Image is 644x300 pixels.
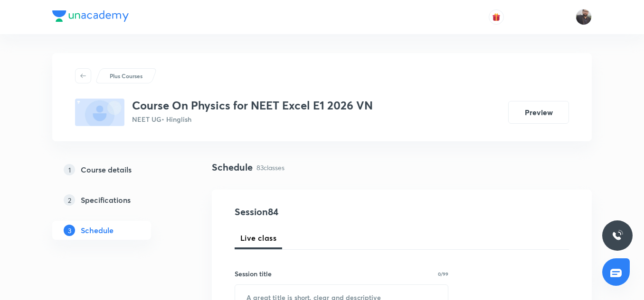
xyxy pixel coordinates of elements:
[576,9,592,25] img: Vishal Choudhary
[81,164,132,175] h5: Course details
[235,205,408,219] h4: Session 84
[81,194,131,206] h5: Specifications
[235,269,272,279] h6: Session title
[52,160,181,179] a: 1Course details
[110,72,142,80] p: Plus Courses
[64,164,75,175] p: 1
[81,225,114,236] h5: Schedule
[75,99,124,126] img: fallback-thumbnail.png
[212,160,253,174] h4: Schedule
[438,272,448,276] p: 0/99
[256,163,284,173] p: 83 classes
[508,101,569,124] button: Preview
[52,191,181,209] a: 2Specifications
[52,10,129,22] img: Company Logo
[132,99,373,112] h3: Course On Physics for NEET Excel E1 2026 VN
[52,10,129,24] a: Company Logo
[64,194,75,206] p: 2
[492,13,501,21] img: avatar
[64,225,75,236] p: 3
[240,232,276,244] span: Live class
[489,9,504,25] button: avatar
[612,230,623,241] img: ttu
[132,114,373,124] p: NEET UG • Hinglish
